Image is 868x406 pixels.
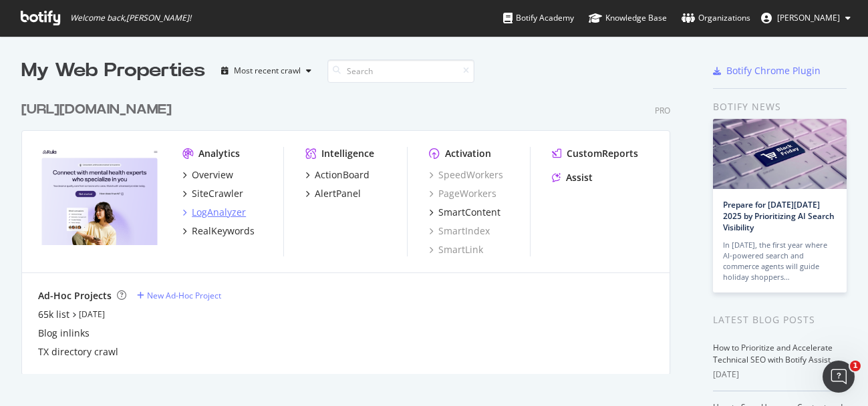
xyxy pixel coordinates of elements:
[713,64,821,77] a: Botify Chrome Plugin
[713,313,847,327] div: Latest Blog Posts
[305,187,361,200] a: AlertPanel
[216,60,317,81] button: Most recent crawl
[137,290,221,301] a: New Ad-Hoc Project
[182,224,255,238] a: RealKeywords
[321,147,374,160] div: Intelligence
[429,243,483,256] a: SmartLink
[850,361,861,371] span: 1
[589,11,667,25] div: Knowledge Base
[823,361,855,393] iframe: Intercom live chat
[192,224,255,238] div: RealKeywords
[38,147,161,245] img: https://www.rula.com/
[713,119,847,189] img: Prepare for Black Friday 2025 by Prioritizing AI Search Visibility
[305,168,370,182] a: ActionBoard
[192,187,243,200] div: SiteCrawler
[503,11,574,25] div: Botify Academy
[566,171,593,184] div: Assist
[234,67,301,75] div: Most recent crawl
[438,206,500,219] div: SmartContent
[70,13,191,23] span: Welcome back, [PERSON_NAME] !
[79,309,105,320] a: [DATE]
[198,147,240,160] div: Analytics
[21,100,177,120] a: [URL][DOMAIN_NAME]
[21,84,681,374] div: grid
[429,168,503,182] a: SpeedWorkers
[429,206,500,219] a: SmartContent
[38,345,118,359] a: TX directory crawl
[192,168,233,182] div: Overview
[682,11,750,25] div: Organizations
[21,100,172,120] div: [URL][DOMAIN_NAME]
[655,105,670,116] div: Pro
[38,308,69,321] a: 65k list
[552,171,593,184] a: Assist
[723,240,837,282] div: In [DATE], the first year where AI-powered search and commerce agents will guide holiday shoppers…
[713,369,847,381] div: [DATE]
[315,187,361,200] div: AlertPanel
[567,147,638,160] div: CustomReports
[21,57,205,84] div: My Web Properties
[713,342,833,365] a: How to Prioritize and Accelerate Technical SEO with Botify Assist
[777,12,840,23] span: Nick Schurk
[315,168,370,182] div: ActionBoard
[182,187,243,200] a: SiteCrawler
[750,7,861,29] button: [PERSON_NAME]
[182,206,246,219] a: LogAnalyzer
[327,59,474,83] input: Search
[192,206,246,219] div: LogAnalyzer
[723,199,835,233] a: Prepare for [DATE][DATE] 2025 by Prioritizing AI Search Visibility
[147,290,221,301] div: New Ad-Hoc Project
[429,224,490,238] a: SmartIndex
[713,99,847,114] div: Botify news
[38,327,90,340] a: Blog inlinks
[552,147,638,160] a: CustomReports
[38,289,112,302] div: Ad-Hoc Projects
[445,147,491,160] div: Activation
[726,64,821,77] div: Botify Chrome Plugin
[429,187,496,200] a: PageWorkers
[182,168,233,182] a: Overview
